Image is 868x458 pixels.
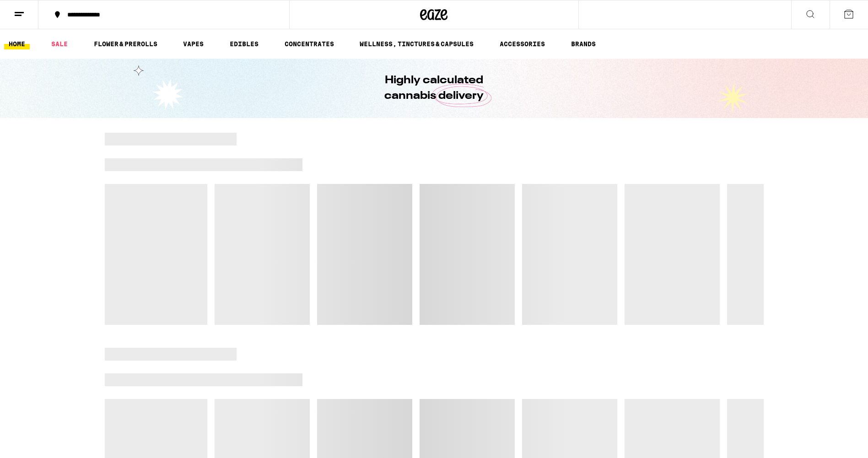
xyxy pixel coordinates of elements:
a: EDIBLES [225,38,263,49]
a: SALE [47,38,72,49]
a: ACCESSORIES [495,38,550,49]
a: VAPES [178,38,208,49]
a: CONCENTRATES [280,38,339,49]
a: FLOWER & PREROLLS [89,38,162,49]
a: WELLNESS, TINCTURES & CAPSULES [355,38,478,49]
h1: Highly calculated cannabis delivery [359,73,510,104]
a: HOME [4,38,30,49]
a: BRANDS [566,38,600,49]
